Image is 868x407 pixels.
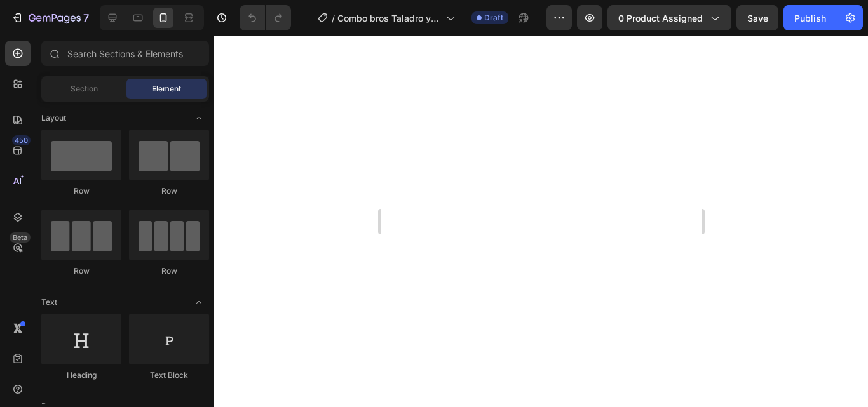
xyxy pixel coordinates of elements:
[129,265,209,277] div: Row
[747,13,768,23] span: Save
[41,41,209,66] input: Search Sections & Elements
[5,5,95,30] button: 7
[332,11,335,25] span: /
[71,83,98,95] span: Section
[337,11,441,25] span: Combo bros Taladro y Pulidora
[484,12,503,23] span: Draft
[189,292,209,312] span: Toggle open
[41,185,121,197] div: Row
[189,108,209,128] span: Toggle open
[240,5,291,30] div: Undo/Redo
[783,5,837,30] button: Publish
[152,83,181,95] span: Element
[41,297,57,308] span: Text
[618,11,703,25] span: 0 product assigned
[794,11,826,25] div: Publish
[381,36,702,407] iframe: Design area
[83,10,89,25] p: 7
[41,265,121,277] div: Row
[12,135,31,145] div: 450
[736,5,778,30] button: Save
[41,370,121,381] div: Heading
[10,232,31,243] div: Beta
[607,5,731,30] button: 0 product assigned
[129,370,209,381] div: Text Block
[41,112,66,124] span: Layout
[129,185,209,197] div: Row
